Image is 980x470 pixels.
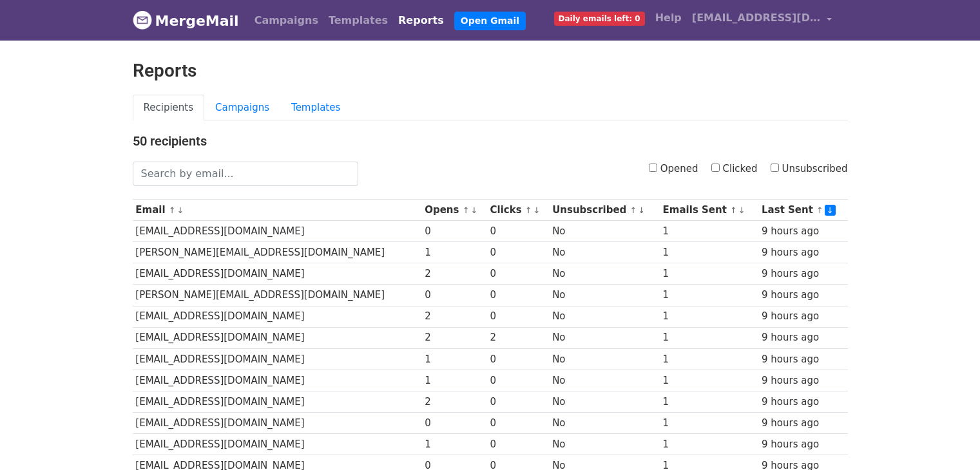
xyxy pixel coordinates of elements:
td: No [549,434,659,455]
input: Clicked [711,164,720,172]
td: No [549,306,659,327]
a: Daily emails left: 0 [549,5,650,31]
td: [PERSON_NAME][EMAIL_ADDRESS][DOMAIN_NAME] [133,285,422,306]
td: [EMAIL_ADDRESS][DOMAIN_NAME] [133,348,422,370]
th: Email [133,200,422,221]
a: ↓ [638,205,645,215]
td: 0 [487,242,550,263]
td: 1 [660,348,758,370]
td: 0 [421,413,486,434]
a: Campaigns [204,95,280,121]
td: 9 hours ago [758,370,847,391]
td: No [549,413,659,434]
td: 0 [487,413,550,434]
input: Opened [649,164,657,172]
td: No [549,391,659,412]
td: [EMAIL_ADDRESS][DOMAIN_NAME] [133,306,422,327]
a: ↓ [177,205,184,215]
td: 1 [421,434,486,455]
td: 1 [660,242,758,263]
input: Search by email... [133,162,358,186]
td: [EMAIL_ADDRESS][DOMAIN_NAME] [133,391,422,412]
span: Daily emails left: 0 [554,12,645,26]
td: 9 hours ago [758,348,847,370]
td: [EMAIL_ADDRESS][DOMAIN_NAME] [133,263,422,285]
td: 1 [660,434,758,455]
td: No [549,263,659,285]
td: 0 [487,391,550,412]
h4: 50 recipients [133,133,848,149]
a: ↑ [630,205,637,215]
td: 1 [660,285,758,306]
td: 9 hours ago [758,263,847,285]
td: 0 [487,348,550,370]
td: 0 [487,306,550,327]
td: [EMAIL_ADDRESS][DOMAIN_NAME] [133,413,422,434]
td: 0 [487,263,550,285]
td: [EMAIL_ADDRESS][DOMAIN_NAME] [133,370,422,391]
td: No [549,285,659,306]
td: [PERSON_NAME][EMAIL_ADDRESS][DOMAIN_NAME] [133,242,422,263]
td: 1 [421,348,486,370]
td: 1 [421,242,486,263]
td: 9 hours ago [758,434,847,455]
td: 0 [487,221,550,242]
a: Templates [323,8,393,33]
a: Help [650,5,687,31]
input: Unsubscribed [771,164,779,172]
img: MergeMail logo [133,10,152,30]
td: 1 [660,413,758,434]
a: ↓ [533,205,541,215]
a: Templates [280,95,351,121]
td: No [549,327,659,348]
td: 1 [660,263,758,285]
td: No [549,242,659,263]
td: 0 [487,434,550,455]
td: 2 [487,327,550,348]
th: Unsubscribed [549,200,659,221]
a: ↑ [730,205,737,215]
td: 9 hours ago [758,413,847,434]
a: ↑ [463,205,470,215]
td: No [549,348,659,370]
td: 9 hours ago [758,285,847,306]
td: 1 [660,327,758,348]
td: [EMAIL_ADDRESS][DOMAIN_NAME] [133,434,422,455]
td: 1 [660,306,758,327]
a: ↓ [825,205,836,216]
a: ↑ [816,205,823,215]
label: Clicked [711,162,758,176]
a: ↓ [470,205,477,215]
td: 2 [421,263,486,285]
h2: Reports [133,60,848,82]
td: [EMAIL_ADDRESS][DOMAIN_NAME] [133,221,422,242]
td: 0 [421,221,486,242]
label: Opened [649,162,698,176]
td: 1 [660,221,758,242]
td: 1 [660,391,758,412]
a: Campaigns [249,8,323,33]
a: Open Gmail [454,12,526,30]
span: [EMAIL_ADDRESS][DOMAIN_NAME] [692,10,821,26]
a: Reports [393,8,449,33]
td: 0 [487,285,550,306]
th: Last Sent [758,200,847,221]
td: 2 [421,327,486,348]
a: ↑ [169,205,176,215]
a: MergeMail [133,7,239,34]
td: [EMAIL_ADDRESS][DOMAIN_NAME] [133,327,422,348]
td: 1 [660,370,758,391]
td: 9 hours ago [758,327,847,348]
th: Clicks [487,200,550,221]
td: 0 [421,285,486,306]
td: 9 hours ago [758,306,847,327]
a: ↑ [525,205,532,215]
td: 9 hours ago [758,242,847,263]
label: Unsubscribed [771,162,848,176]
td: No [549,221,659,242]
td: 9 hours ago [758,391,847,412]
th: Opens [421,200,486,221]
td: No [549,370,659,391]
td: 9 hours ago [758,221,847,242]
td: 2 [421,306,486,327]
